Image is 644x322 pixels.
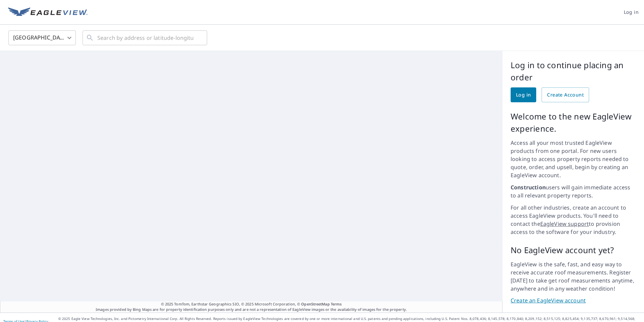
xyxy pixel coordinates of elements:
span: Create Account [547,91,584,99]
span: © 2025 TomTom, Earthstar Geographics SIO, © 2025 Microsoft Corporation, © [161,301,342,307]
img: EV Logo [8,7,88,18]
a: Log in [511,87,536,102]
p: users will gain immediate access to all relevant property reports. [511,183,636,199]
a: Terms [331,301,342,306]
p: Log in to continue placing an order [511,59,636,83]
p: Welcome to the new EagleView experience. [511,110,636,135]
a: EagleView support [540,220,589,227]
div: [GEOGRAPHIC_DATA] [8,28,76,47]
strong: Construction [511,184,546,191]
p: Access all your most trusted EagleView products from one portal. For new users looking to access ... [511,139,636,179]
a: Create Account [542,87,589,102]
a: OpenStreetMap [301,301,329,306]
p: EagleView is the safe, fast, and easy way to receive accurate roof measurements. Register [DATE] ... [511,260,636,293]
input: Search by address or latitude-longitude [97,28,193,47]
span: Log in [516,91,531,99]
span: Log in [624,8,639,17]
p: No EagleView account yet? [511,244,636,256]
p: For all other industries, create an account to access EagleView products. You'll need to contact ... [511,204,636,236]
a: Create an EagleView account [511,297,636,304]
